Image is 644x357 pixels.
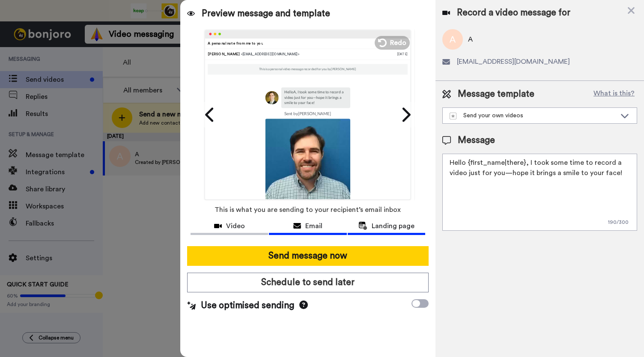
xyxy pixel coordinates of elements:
button: What is this? [591,88,637,101]
td: Sent by [PERSON_NAME] [265,108,350,119]
span: Video [226,221,245,231]
span: Landing page [372,221,414,231]
span: This is what you are sending to your recipient’s email inbox [215,200,401,219]
img: demo-template.svg [450,113,456,119]
textarea: Hello {first_name|there}, I took some time to record a video just for you—hope it brings a smile ... [442,154,637,231]
span: Message template [458,88,534,101]
span: Message [458,134,495,147]
img: 0325f0c0-1588-4007-a822-bc10f457556d-1591847190.jpg [265,91,279,104]
button: Send message now [187,246,429,266]
div: Send your own videos [450,111,616,120]
img: Z [265,119,350,203]
p: Hello A , I took some time to record a video just for you—hope it brings a smile to your face! [284,89,347,105]
span: Use optimised sending [201,299,294,312]
span: Email [305,221,322,231]
button: Schedule to send later [187,273,429,292]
